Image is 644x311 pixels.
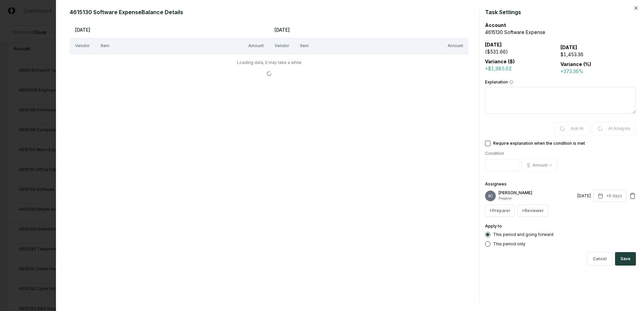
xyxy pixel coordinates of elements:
[577,193,591,199] div: [DATE]
[560,61,591,67] b: Variance (%)
[493,141,585,145] label: Require explanation when the condition is met
[485,29,636,36] div: 4615130 Software Expense
[560,51,636,58] div: $1,453.36
[485,22,506,28] b: Account
[493,242,525,246] label: This period only
[485,80,636,84] label: Explanation
[70,8,474,16] h2: 4615130 Software Expense Balance Details
[560,44,577,50] b: [DATE]
[488,194,493,199] span: SC
[498,190,575,196] p: [PERSON_NAME]
[615,252,636,266] button: Save
[560,68,636,75] div: +373.36%
[243,38,269,54] th: Amount
[485,59,515,64] b: Variance ($)
[269,38,295,54] th: Vendor
[587,252,612,266] button: Cancel
[485,48,560,55] div: ($531.66)
[509,80,513,84] button: Explanation
[95,38,243,54] th: Item
[485,181,507,186] label: Assignees
[70,38,95,54] th: Vendor
[498,196,575,201] p: Preparer
[442,38,469,54] th: Amount
[269,22,469,38] th: [DATE]
[75,60,463,66] div: Loading data, it may take a while
[485,42,502,47] b: [DATE]
[517,205,548,217] button: +Reviewer
[493,233,553,237] label: This period and going forward
[593,190,626,202] button: +6 days
[485,205,515,217] button: +Preparer
[485,8,636,16] h2: Task Settings
[295,38,442,54] th: Item
[485,223,502,229] label: Apply to
[70,22,269,38] th: [DATE]
[485,65,560,72] div: +$1,985.02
